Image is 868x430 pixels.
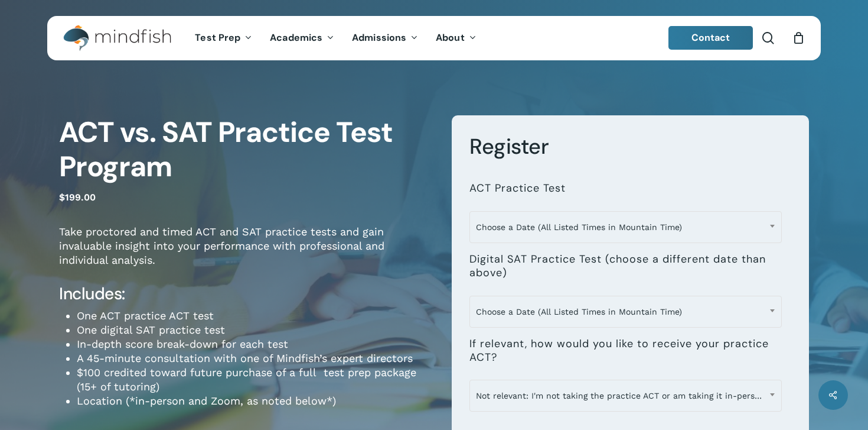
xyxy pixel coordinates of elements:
li: In-depth score break-down for each test [77,337,434,351]
span: $ [59,192,65,203]
li: Location (*in-person and Zoom, as noted below*) [77,394,434,408]
a: Contact [668,26,753,50]
span: Choose a Date (All Listed Times in Mountain Time) [470,299,781,324]
a: Admissions [343,33,427,43]
span: Admissions [352,31,406,44]
span: About [436,31,465,44]
bdi: 199.00 [59,192,96,203]
label: ACT Practice Test [469,182,566,195]
li: One digital SAT practice test [77,323,434,337]
a: About [427,33,485,43]
li: One ACT practice ACT test [77,309,434,323]
span: Test Prep [195,31,240,44]
span: Not relevant: I'm not taking the practice ACT or am taking it in-person [469,380,782,412]
span: Academics [270,31,322,44]
span: Not relevant: I'm not taking the practice ACT or am taking it in-person [470,383,781,408]
nav: Main Menu [186,16,485,60]
span: Contact [691,31,730,44]
a: Cart [792,31,805,44]
label: If relevant, how would you like to receive your practice ACT? [469,337,782,365]
a: Test Prep [186,33,261,43]
span: Choose a Date (All Listed Times in Mountain Time) [470,215,781,240]
p: Take proctored and timed ACT and SAT practice tests and gain invaluable insight into your perform... [59,225,434,283]
span: Choose a Date (All Listed Times in Mountain Time) [469,211,782,243]
h1: ACT vs. SAT Practice Test Program [59,115,434,184]
header: Main Menu [47,16,821,60]
li: A 45-minute consultation with one of Mindfish’s expert directors [77,351,434,366]
h3: Register [469,133,791,160]
label: Digital SAT Practice Test (choose a different date than above) [469,253,782,280]
span: Choose a Date (All Listed Times in Mountain Time) [469,296,782,328]
li: $100 credited toward future purchase of a full test prep package (15+ of tutoring) [77,366,434,394]
h4: Includes: [59,283,434,305]
a: Academics [261,33,343,43]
